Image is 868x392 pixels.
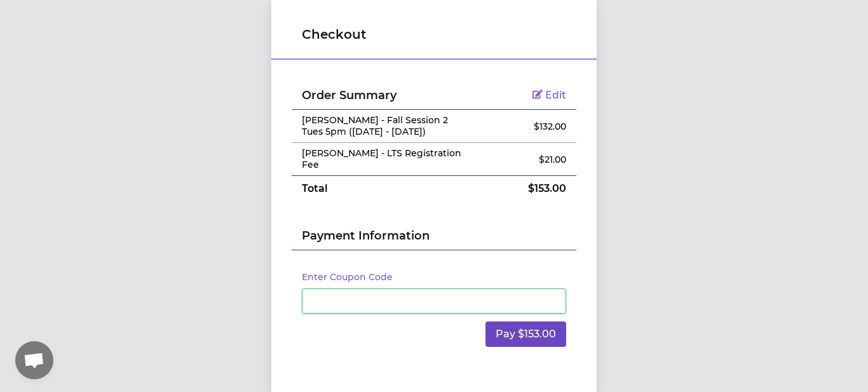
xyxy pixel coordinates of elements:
[485,321,566,347] button: Pay $153.00
[292,176,482,202] td: Total
[302,227,566,250] h2: Payment Information
[545,89,566,101] span: Edit
[15,341,53,379] div: Open chat
[492,181,566,196] p: $ 153.00
[302,86,471,104] h2: Order Summary
[492,153,566,166] p: $ 21.00
[532,89,566,101] a: Edit
[302,271,393,283] button: Enter Coupon Code
[302,25,566,43] h1: Checkout
[302,148,471,170] p: [PERSON_NAME] - LTS Registration Fee
[310,295,558,307] iframe: Secure card payment input frame
[302,115,471,137] p: [PERSON_NAME] - Fall Session 2 Tues 5pm ([DATE] - [DATE])
[492,120,566,133] p: $ 132.00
